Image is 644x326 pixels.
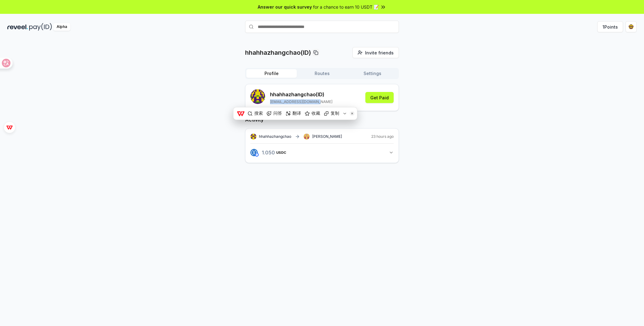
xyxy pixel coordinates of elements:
[259,134,291,139] span: hhahhazhangchao
[258,4,312,10] span: Answer our quick survey
[7,23,28,31] img: reveel_dark
[297,69,347,78] button: Routes
[352,47,399,58] button: Invite friends
[270,99,332,104] p: [EMAIL_ADDRESS][DOMAIN_NAME]
[365,92,394,103] button: Get Paid
[365,50,394,56] span: Invite friends
[250,147,394,158] button: 1.050USDC
[246,69,297,78] button: Profile
[313,4,379,10] span: for a chance to earn 10 USDT 📝
[270,91,332,98] p: hhahhazhangchao (ID)
[371,134,394,139] span: 23 hours ago
[29,23,52,31] img: pay_id
[245,48,311,57] p: hhahhazhangchao(ID)
[255,153,259,157] img: base-network.png
[347,69,398,78] button: Settings
[53,23,70,31] div: Alpha
[312,134,342,139] span: [PERSON_NAME]
[250,149,258,156] img: logo.png
[597,21,623,32] button: 1Points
